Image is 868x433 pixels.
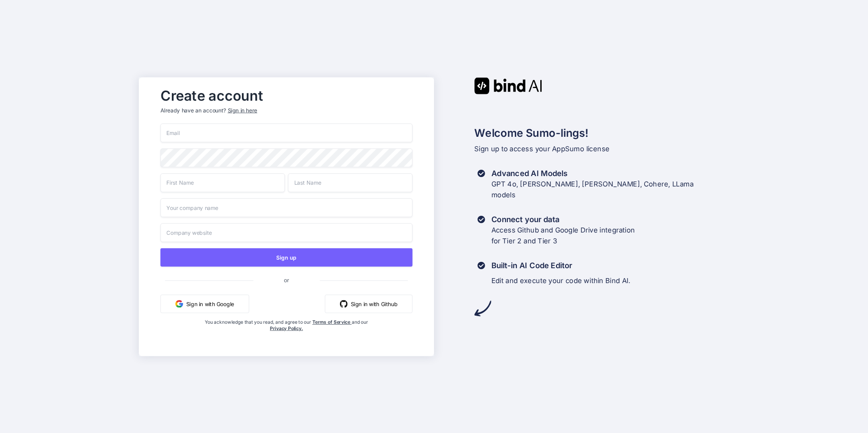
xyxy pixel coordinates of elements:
[160,294,249,313] button: Sign in with Google
[491,178,694,200] p: GPT 4o, [PERSON_NAME], [PERSON_NAME], Cohere, LLama models
[160,89,413,102] h2: Create account
[160,107,413,114] p: Already have an account?
[270,325,303,331] a: Privacy Policy.
[340,300,348,307] img: github
[160,123,413,142] input: Email
[491,214,635,225] h3: Connect your data
[474,143,729,154] p: Sign up to access your AppSumo license
[491,224,635,246] p: Access Github and Google Drive integration for Tier 2 and Tier 3
[160,223,413,242] input: Company website
[228,107,257,114] div: Sign in here
[175,300,183,307] img: google
[312,319,352,325] a: Terms of Service
[474,125,729,141] h2: Welcome Sumo-lings!
[160,198,413,217] input: Your company name
[474,77,542,94] img: Bind AI logo
[288,173,412,192] input: Last Name
[491,260,631,271] h3: Built-in AI Code Editor
[491,168,694,179] h3: Advanced AI Models
[203,319,371,349] div: You acknowledge that you read, and agree to our and our
[160,173,285,192] input: First Name
[491,275,631,286] p: Edit and execute your code within Bind AI.
[325,294,413,313] button: Sign in with Github
[160,248,413,266] button: Sign up
[253,270,320,289] span: or
[474,300,491,317] img: arrow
